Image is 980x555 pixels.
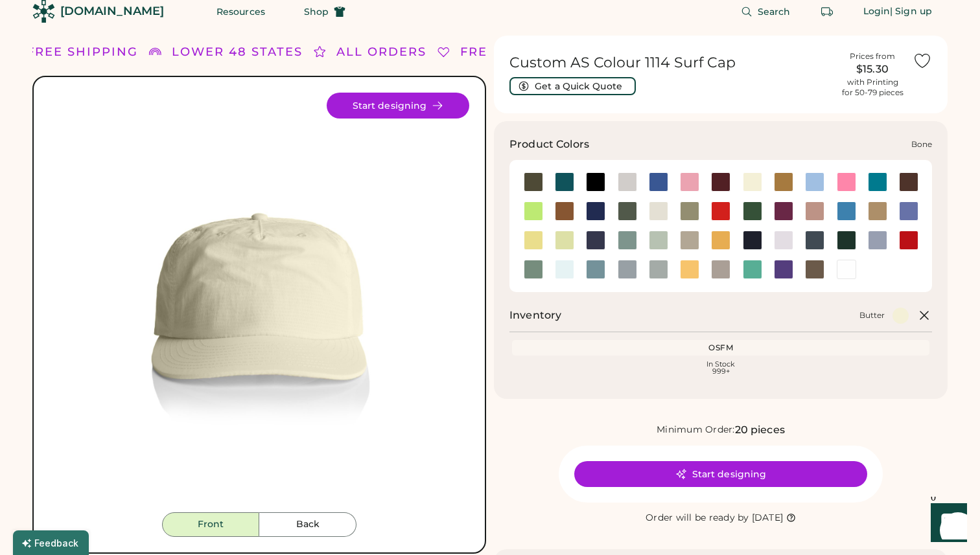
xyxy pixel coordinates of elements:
[509,77,636,95] button: Get a Quick Quote
[460,43,572,61] div: FREE SHIPPING
[859,310,885,321] div: Butter
[509,308,561,323] h2: Inventory
[646,512,749,525] div: Order will be ready by
[304,7,329,16] span: Shop
[49,93,469,512] img: 1114 - Butter Front Image
[911,139,932,150] div: Bone
[60,3,164,19] div: [DOMAIN_NAME]
[515,343,927,353] div: OSFM
[850,51,895,62] div: Prices from
[172,43,303,61] div: LOWER 48 STATES
[327,93,469,119] button: Start designing
[162,512,259,537] button: Front
[657,424,735,436] div: Minimum Order:
[49,93,469,512] div: 1114 Style Image
[735,422,785,438] div: 20 pieces
[842,77,904,98] div: with Printing for 50-79 pieces
[259,512,356,537] button: Back
[890,5,932,18] div: | Sign up
[863,5,891,18] div: Login
[509,137,589,152] h3: Product Colors
[515,361,927,375] div: In Stock 999+
[336,43,426,61] div: ALL ORDERS
[27,43,138,61] div: FREE SHIPPING
[918,497,974,552] iframe: Front Chat
[758,7,791,16] span: Search
[840,62,905,77] div: $15.30
[509,54,832,72] h1: Custom AS Colour 1114 Surf Cap
[752,512,784,525] div: [DATE]
[574,461,867,487] button: Start designing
